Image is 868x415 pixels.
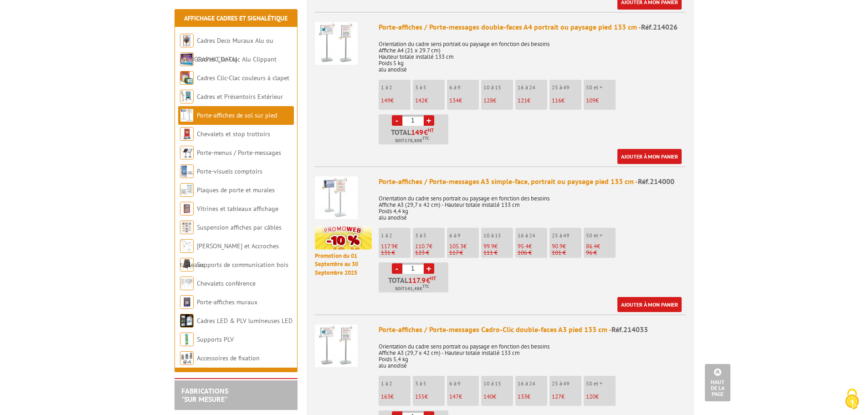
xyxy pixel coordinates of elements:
p: € [586,243,616,250]
a: Haut de la page [705,364,730,401]
span: 147 [449,393,459,400]
p: Total [381,277,448,292]
span: Soit € [395,285,429,292]
p: € [381,394,411,400]
a: - [392,115,402,126]
p: 16 à 24 [518,232,547,239]
p: Orientation du cadre sens portrait ou paysage en fonction des besoins Affiche A3 (29,7 x 42 cm) -... [379,189,686,221]
p: Orientation du cadre sens portrait ou paysage en fonction des besoins Affiche A4 (21 x 29.7 cm) H... [379,35,686,73]
a: + [424,115,434,126]
img: Porte-menus / Porte-messages [180,146,194,159]
img: Chevalets conférence [180,277,194,290]
p: 16 à 24 [518,380,547,387]
p: € [552,97,581,104]
a: Chevalets et stop trottoirs [197,130,270,138]
span: 178,80 [405,137,420,144]
img: Vitrines et tableaux affichage [180,202,194,215]
p: € [552,243,581,250]
p: Promotion du 01 Septembre au 30 Septembre 2025 [315,252,372,277]
span: 116 [552,97,561,104]
p: € [518,394,547,400]
span: 95.4 [518,242,529,250]
p: 96 € [586,250,616,256]
p: 25 à 49 [552,232,581,239]
a: Cadres Deco Muraux Alu ou [GEOGRAPHIC_DATA] [180,36,273,63]
p: 10 à 15 [483,380,513,387]
sup: HT [430,275,436,282]
a: Ajouter à mon panier [617,297,682,312]
span: 141,48 [405,285,420,292]
p: Orientation du cadre sens portrait ou paysage en fonction des besoins Affiche A3 (29,7 x 42 cm) -... [379,337,686,369]
a: + [424,263,434,274]
p: € [381,97,411,104]
img: Porte-affiches muraux [180,295,194,309]
img: Cadres Clic-Clac couleurs à clapet [180,71,194,85]
img: Suspension affiches par câbles [180,220,194,234]
p: 6 à 9 [449,84,479,91]
a: Supports PLV [197,335,234,343]
p: € [449,243,479,250]
p: € [415,394,445,400]
div: Porte-affiches / Porte-messages double-faces A4 portrait ou paysage pied 133 cm - [379,22,686,32]
p: € [518,97,547,104]
span: 121 [518,97,527,104]
p: € [518,243,547,250]
p: 123 € [415,250,445,256]
span: 109 [586,97,596,104]
p: 111 € [483,250,513,256]
p: 6 à 9 [449,232,479,239]
img: Porte-affiches / Porte-messages double-faces A4 portrait ou paysage pied 133 cm [315,22,358,65]
span: € [424,128,428,136]
p: 25 à 49 [552,380,581,387]
span: 99.9 [483,242,494,250]
span: 117.9 [381,242,395,250]
img: promotion [315,226,372,250]
p: € [586,97,616,104]
a: Porte-visuels comptoirs [197,167,262,175]
span: 155 [415,393,425,400]
span: 149 [381,97,390,104]
p: € [449,97,479,104]
p: € [415,97,445,104]
a: [PERSON_NAME] et Accroches tableaux [180,242,279,269]
a: Porte-menus / Porte-messages [197,149,281,157]
p: 10 à 15 [483,232,513,239]
p: 3 à 5 [415,380,445,387]
sup: TTC [422,284,429,289]
p: 101 € [552,250,581,256]
span: Réf.214026 [641,22,678,31]
p: € [586,394,616,400]
p: 25 à 49 [552,84,581,91]
p: 1 à 2 [381,84,411,91]
span: 117.9 [408,277,426,284]
p: € [483,243,513,250]
a: Cadres Clic-Clac couleurs à clapet [197,74,289,82]
a: Supports de communication bois [197,261,288,269]
span: 140 [483,393,493,400]
p: € [449,394,479,400]
span: 133 [518,393,527,400]
a: Ajouter à mon panier [617,149,682,164]
p: Total [381,128,448,144]
a: FABRICATIONS"Sur Mesure" [181,386,228,404]
a: Cadres et Présentoirs Extérieur [197,92,283,101]
p: 3 à 5 [415,232,445,239]
a: Porte-affiches muraux [197,298,257,306]
a: Affichage Cadres et Signalétique [184,14,288,22]
p: 50 et + [586,232,616,239]
span: 142 [415,97,425,104]
button: Cookies (fenêtre modale) [836,384,868,415]
a: Plaques de porte et murales [197,186,275,194]
p: € [483,97,513,104]
p: 131 € [381,250,411,256]
span: 120 [586,393,596,400]
img: Chevalets et stop trottoirs [180,127,194,141]
p: 10 à 15 [483,84,513,91]
p: 6 à 9 [449,380,479,387]
img: Cadres LED & PLV lumineuses LED [180,314,194,328]
img: Porte-affiches de sol sur pied [180,108,194,122]
p: 117 € [449,250,479,256]
p: 3 à 5 [415,84,445,91]
p: 50 et + [586,84,616,91]
p: 1 à 2 [381,232,411,239]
